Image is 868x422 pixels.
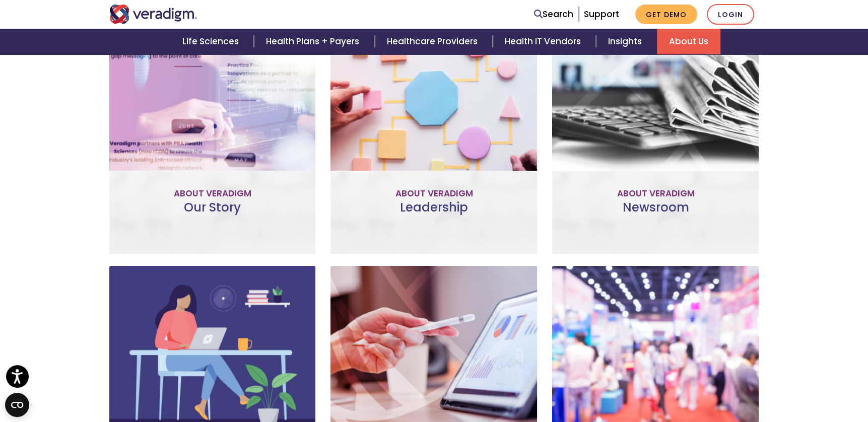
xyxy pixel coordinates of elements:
[596,29,657,54] a: Insights
[657,29,720,54] a: About Us
[560,200,751,230] h3: Newsroom
[339,200,529,230] h3: Leadership
[534,8,573,21] a: Search
[707,4,754,25] a: Login
[117,187,308,200] p: About Veradigm
[117,200,308,230] h3: Our Story
[109,5,197,24] img: Veradigm logo
[5,393,29,417] button: Open CMP widget
[339,187,529,200] p: About Veradigm
[560,187,751,200] p: About Veradigm
[254,29,374,54] a: Health Plans + Payers
[493,29,596,54] a: Health IT Vendors
[635,5,697,24] a: Get Demo
[584,8,619,20] a: Support
[170,29,254,54] a: Life Sciences
[375,29,493,54] a: Healthcare Providers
